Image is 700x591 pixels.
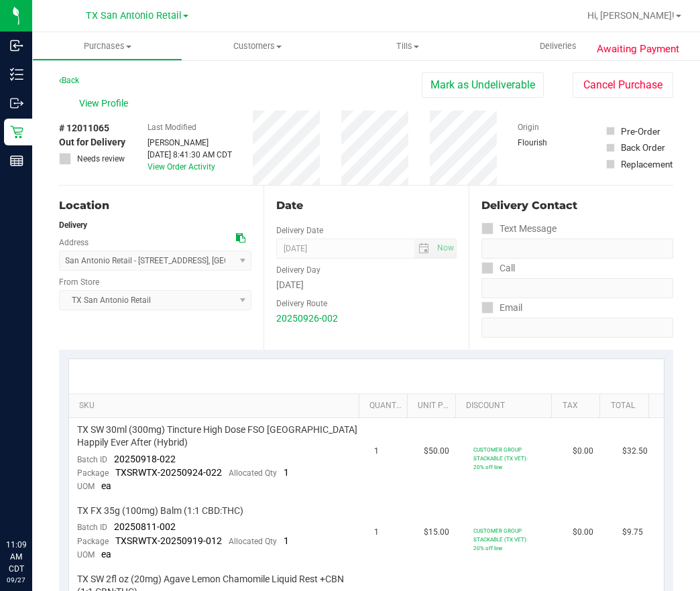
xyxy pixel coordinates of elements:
label: Call [481,259,515,278]
label: Email [481,298,522,318]
span: Purchases [33,40,182,52]
span: $15.00 [424,526,449,539]
a: 20250926-002 [276,313,338,324]
a: Deliveries [483,32,633,60]
inline-svg: Retail [10,125,23,139]
span: 1 [284,535,289,546]
label: Delivery Day [276,264,320,276]
span: Allocated Qty [229,537,277,546]
inline-svg: Inventory [10,68,23,81]
a: Tills [333,32,483,60]
span: 1 [284,467,289,478]
span: Deliveries [522,40,595,52]
strong: Delivery [59,220,87,230]
span: Customers [183,40,332,52]
span: CUSTOMER GROUP STACKABLE (TX VET): 20% off line [473,527,528,551]
span: $50.00 [424,445,449,458]
label: Text Message [481,219,557,239]
a: Customers [182,32,333,60]
inline-svg: Inbound [10,39,23,52]
a: Quantity [369,401,402,411]
label: Address [59,237,89,249]
div: Date [276,198,456,214]
input: Format: (999) 999-9999 [481,278,673,298]
span: TXSRWTX-20250924-022 [115,467,222,478]
span: Batch ID [77,455,107,464]
span: Needs review [77,153,125,165]
div: Location [59,198,251,214]
span: Package [77,468,109,478]
a: Total [611,401,643,411]
span: 20250811-002 [114,521,176,532]
span: # 12011065 [59,121,109,135]
div: Flourish [518,137,585,149]
span: Allocated Qty [229,468,277,478]
span: Out for Delivery [59,135,125,149]
a: Discount [466,401,546,411]
span: Package [77,537,109,546]
div: [DATE] [276,278,456,292]
span: UOM [77,550,95,560]
span: Awaiting Payment [597,42,679,57]
input: Format: (999) 999-9999 [481,239,673,259]
div: Copy address to clipboard [236,231,245,245]
span: TXSRWTX-20250919-012 [115,535,222,546]
span: $9.75 [622,526,643,539]
span: Batch ID [77,523,107,532]
span: 20250918-022 [114,454,176,464]
a: SKU [79,401,353,411]
span: TX FX 35g (100mg) Balm (1:1 CBD:THC) [77,505,243,517]
span: CUSTOMER GROUP STACKABLE (TX VET): 20% off line [473,446,528,470]
span: TX San Antonio Retail [86,10,182,21]
span: $32.50 [622,445,648,458]
label: From Store [59,276,99,288]
inline-svg: Outbound [10,96,23,110]
inline-svg: Reports [10,154,23,168]
span: TX SW 30ml (300mg) Tincture High Dose FSO [GEOGRAPHIC_DATA] Happily Ever After (Hybrid) [77,423,359,449]
p: 11:09 AM CDT [6,539,26,575]
div: [PERSON_NAME] [148,137,232,149]
div: Replacement [621,157,673,171]
div: Back Order [621,141,665,154]
a: Purchases [32,32,182,60]
label: Delivery Route [276,298,327,310]
iframe: Resource center [13,484,54,524]
span: $0.00 [573,445,593,458]
a: Unit Price [418,401,450,411]
button: Mark as Undeliverable [422,72,544,98]
span: View Profile [79,96,133,111]
a: Back [59,76,79,85]
span: ea [101,480,111,491]
span: 1 [374,526,379,539]
span: Tills [333,40,482,52]
span: Hi, [PERSON_NAME]! [587,10,675,21]
span: ea [101,549,111,560]
label: Origin [518,121,539,133]
a: Tax [563,401,595,411]
span: $0.00 [573,526,593,539]
label: Delivery Date [276,224,323,237]
div: Delivery Contact [481,198,673,214]
span: UOM [77,482,95,491]
p: 09/27 [6,575,26,585]
div: Pre-Order [621,125,660,138]
span: 1 [374,445,379,458]
div: [DATE] 8:41:30 AM CDT [148,149,232,161]
label: Last Modified [148,121,196,133]
button: Cancel Purchase [573,72,673,98]
a: View Order Activity [148,162,215,172]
